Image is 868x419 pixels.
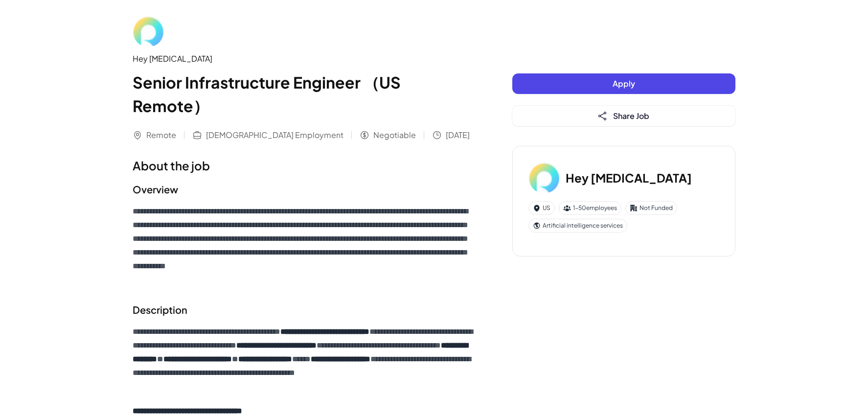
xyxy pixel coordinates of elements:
[146,129,176,141] span: Remote
[446,129,470,141] span: [DATE]
[528,162,560,193] img: He
[133,70,473,117] h1: Senior Infrastructure Engineer （US Remote）
[133,182,473,197] h2: Overview
[625,201,677,215] div: Not Funded
[559,201,621,215] div: 1-50 employees
[528,201,555,215] div: US
[512,106,735,126] button: Share Job
[133,53,473,65] div: Hey [MEDICAL_DATA]
[613,111,649,121] span: Share Job
[133,303,473,317] h2: Description
[133,16,164,47] img: He
[566,169,692,186] h3: Hey [MEDICAL_DATA]
[206,129,343,141] span: [DEMOGRAPHIC_DATA] Employment
[373,129,416,141] span: Negotiable
[528,219,627,233] div: Artificial intelligence services
[133,157,473,174] h1: About the job
[512,73,735,94] button: Apply
[613,78,635,89] span: Apply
